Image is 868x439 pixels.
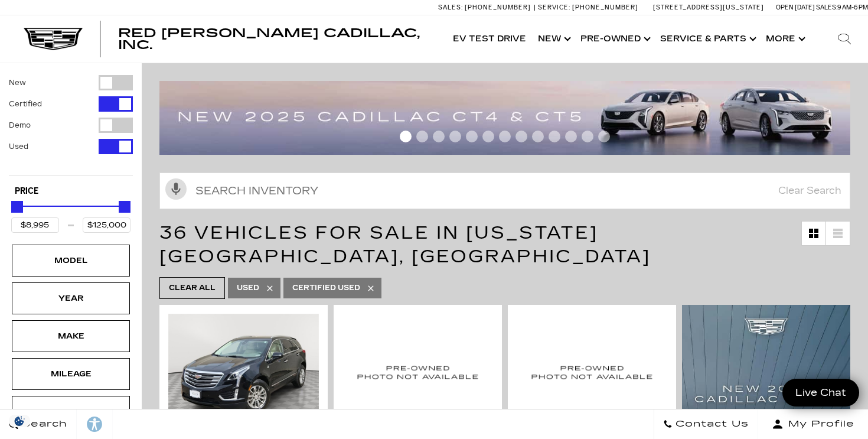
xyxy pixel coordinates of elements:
[416,131,428,142] span: Go to slide 2
[449,131,461,142] span: Go to slide 4
[549,131,560,142] span: Go to slide 10
[582,131,593,142] span: Go to slide 12
[433,131,445,142] span: Go to slide 3
[760,15,809,63] button: More
[18,416,67,433] span: Search
[159,222,651,267] span: 36 Vehicles for Sale in [US_STATE][GEOGRAPHIC_DATA], [GEOGRAPHIC_DATA]
[482,131,494,142] span: Go to slide 6
[758,409,868,439] button: Open user profile menu
[118,26,420,52] span: Red [PERSON_NAME] Cadillac, Inc.
[776,4,815,11] span: Open [DATE]
[532,131,544,142] span: Go to slide 9
[816,4,837,11] span: Sales:
[466,131,478,142] span: Go to slide 5
[6,415,33,427] img: Opt-Out Icon
[159,81,850,155] img: 2507-july-ct-offer-09
[654,409,758,439] a: Contact Us
[159,173,850,209] input: Search Inventory
[565,131,577,142] span: Go to slide 11
[12,320,130,352] div: MakeMake
[532,15,575,63] a: New
[24,28,83,50] img: Cadillac Dark Logo with Cadillac White Text
[41,405,100,418] div: Engine
[41,368,100,381] div: Mileage
[41,330,100,343] div: Make
[9,119,31,131] label: Demo
[9,98,42,110] label: Certified
[12,245,130,277] div: ModelModel
[119,201,130,213] div: Maximum Price
[789,386,852,399] span: Live Chat
[15,186,127,197] h5: Price
[575,15,654,63] a: Pre-Owned
[11,201,23,213] div: Minimum Price
[673,416,749,433] span: Contact Us
[837,4,868,11] span: 9 AM-6 PM
[534,4,641,11] a: Service: [PHONE_NUMBER]
[9,75,133,175] div: Filter by Vehicle Type
[538,4,570,11] span: Service:
[237,281,259,295] span: Used
[6,415,33,427] section: Click to Open Cookie Consent Modal
[118,27,435,51] a: Red [PERSON_NAME] Cadillac, Inc.
[784,416,854,433] span: My Profile
[447,15,532,63] a: EV Test Drive
[165,178,187,200] svg: Click to toggle on voice search
[41,292,100,305] div: Year
[12,358,130,390] div: MileageMileage
[9,141,28,152] label: Used
[342,314,493,430] img: 2019 Cadillac XT4 AWD Premium Luxury
[292,281,360,295] span: Certified Used
[572,4,638,11] span: [PHONE_NUMBER]
[654,15,760,63] a: Service & Parts
[653,4,764,11] a: [STREET_ADDRESS][US_STATE]
[515,131,527,142] span: Go to slide 8
[11,197,130,233] div: Price
[598,131,610,142] span: Go to slide 13
[400,131,412,142] span: Go to slide 1
[9,77,26,89] label: New
[438,4,463,11] span: Sales:
[12,282,130,314] div: YearYear
[12,396,130,428] div: EngineEngine
[438,4,534,11] a: Sales: [PHONE_NUMBER]
[465,4,531,11] span: [PHONE_NUMBER]
[83,217,130,233] input: Maximum
[782,379,859,407] a: Live Chat
[41,254,100,267] div: Model
[499,131,511,142] span: Go to slide 7
[168,314,319,427] img: 2018 Cadillac XT5 Luxury AWD
[11,217,59,233] input: Minimum
[169,281,216,295] span: Clear All
[517,314,667,430] img: 2019 Cadillac XT4 AWD Premium Luxury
